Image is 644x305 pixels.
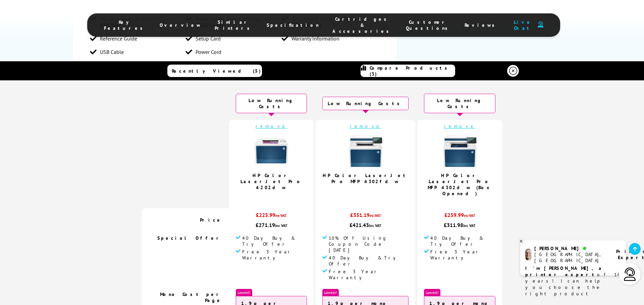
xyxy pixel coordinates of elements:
img: user-headset-duotone.svg [538,21,543,28]
div: £271.19 [236,222,307,228]
span: Power Cord [196,49,221,55]
span: Free 3 Year Warranty [242,249,307,261]
span: Lowest! [424,289,440,296]
a: remove [444,123,476,129]
span: ex VAT [370,213,381,218]
div: Low Running Costs [322,97,409,110]
span: Live Chat [512,19,534,31]
span: Lowest! [322,289,339,296]
span: Similar Printers [215,19,253,31]
div: Low Running Costs [236,94,307,113]
span: USB Cable [100,49,124,55]
span: 40 Day Buy & Try Offer [242,235,307,247]
img: HP-4302fdw-Front-Main-Small.jpg [349,134,382,168]
span: Price [200,217,222,223]
span: Free 3 Year Warranty [430,249,495,261]
span: / 5 [368,188,375,196]
img: user-headset-light.svg [623,268,637,281]
a: HP Color LaserJet Pro MFP 4302dw (Box Opened) [428,172,492,197]
span: 10% Off Using Coupon Code [DATE] [329,235,409,253]
span: Overview [160,22,201,28]
span: inc VAT [463,223,476,228]
div: £259.99 [424,212,495,222]
span: 5.0 [266,194,274,202]
a: HP Color LaserJet Pro 4202dw [240,172,303,190]
span: ex VAT [464,213,475,218]
span: inc VAT [275,223,287,228]
b: I'm [PERSON_NAME], a printer expert [525,265,603,278]
span: Lowest! [236,289,252,296]
img: ashley-livechat.png [525,249,532,260]
div: £311.98 [424,222,495,228]
span: Reviews [465,22,498,28]
span: Compare Products (3) [370,65,455,77]
span: Special Offer [157,235,222,241]
span: ex VAT [275,213,287,218]
div: [PERSON_NAME] [534,245,608,251]
span: / 5 [274,194,281,202]
div: £225.99 [236,212,307,222]
a: Compare Products (3) [361,65,455,77]
span: Mono Cost per Page [160,291,222,303]
span: 5.0 [360,188,368,196]
a: HP Color LaserJet Pro MFP 4302fdw [323,172,408,184]
span: 40 Day Buy & Try Offer [430,235,495,247]
span: Key Features [104,19,146,31]
div: £421.43 [322,222,409,228]
a: remove [350,123,381,129]
a: remove [256,123,287,129]
p: of 14 years! I can help you choose the right product [525,265,621,297]
span: Specification [267,22,319,28]
img: HP-4302dw-Front-Main-Small.jpg [443,134,477,168]
div: [GEOGRAPHIC_DATA], [GEOGRAPHIC_DATA] [534,251,608,263]
span: Recently Viewed (5) [172,68,261,74]
span: 40 Day Buy & Try Offer [329,255,409,267]
img: HP-4202DN-Front-Main-Small.jpg [255,134,288,168]
a: Recently Viewed (5) [167,65,262,77]
span: Free 3 Year Warranty [329,269,409,281]
span: Customer Questions [406,19,451,31]
div: Low Running Costs [424,94,495,113]
div: £351.19 [322,212,409,222]
span: inc VAT [369,223,381,228]
span: Cartridges & Accessories [332,16,392,34]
